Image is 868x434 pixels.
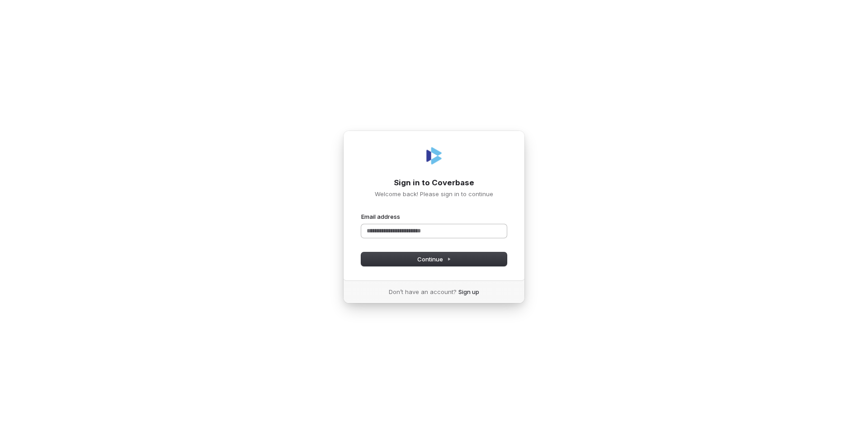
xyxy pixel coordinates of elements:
h1: Sign in to Coverbase [361,178,507,188]
a: Sign up [458,288,479,296]
label: Email address [361,212,400,221]
p: Welcome back! Please sign in to continue [361,190,507,198]
img: Coverbase [423,145,445,167]
span: Don’t have an account? [389,288,457,296]
span: Continue [417,255,451,263]
button: Continue [361,252,507,266]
